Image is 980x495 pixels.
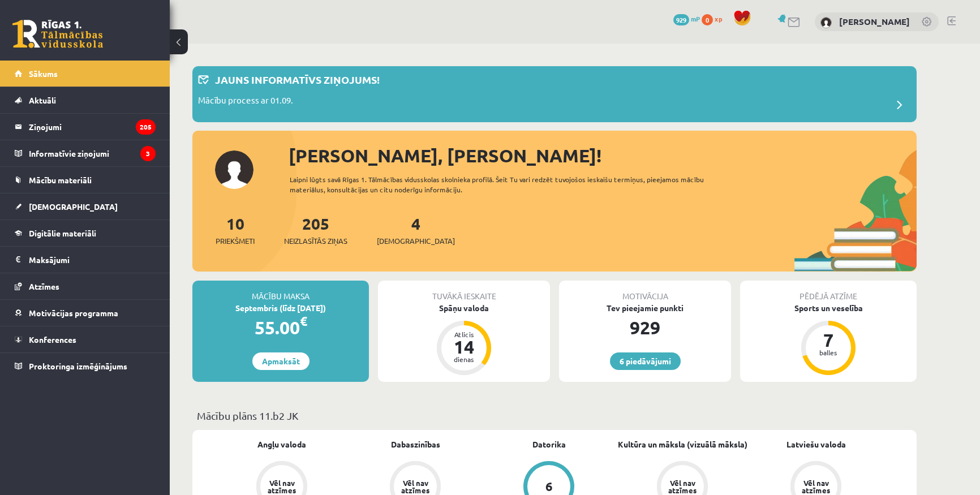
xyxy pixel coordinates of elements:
div: Tev pieejamie punkti [559,302,731,314]
i: 3 [140,146,156,161]
div: Atlicis [447,331,481,338]
a: 4[DEMOGRAPHIC_DATA] [377,213,455,247]
a: Latviešu valoda [786,438,846,450]
a: Konferences [15,326,156,352]
div: Motivācija [559,281,731,302]
span: Konferences [29,334,76,345]
span: Priekšmeti [216,235,255,247]
p: Jauns informatīvs ziņojums! [215,72,380,87]
a: [PERSON_NAME] [839,16,910,27]
span: 0 [702,14,713,25]
span: Sākums [29,68,58,79]
a: Apmaksāt [252,352,310,370]
span: Motivācijas programma [29,308,118,318]
span: [DEMOGRAPHIC_DATA] [377,235,455,247]
span: xp [715,14,722,23]
a: Jauns informatīvs ziņojums! Mācību process ar 01.09. [198,72,911,117]
div: balles [811,349,845,356]
div: 929 [559,314,731,341]
a: Sports un veselība 7 balles [740,302,917,377]
div: 7 [811,331,845,349]
span: Atzīmes [29,281,59,291]
a: Atzīmes [15,273,156,299]
span: Mācību materiāli [29,175,92,185]
a: Datorika [532,438,566,450]
a: [DEMOGRAPHIC_DATA] [15,193,156,219]
div: Vēl nav atzīmes [266,479,298,494]
a: Informatīvie ziņojumi3 [15,140,156,166]
div: [PERSON_NAME], [PERSON_NAME]! [289,142,917,169]
a: Sākums [15,61,156,87]
div: 6 [545,480,553,493]
div: Spāņu valoda [378,302,550,314]
div: 14 [447,338,481,356]
a: Maksājumi [15,247,156,273]
a: Proktoringa izmēģinājums [15,353,156,379]
legend: Informatīvie ziņojumi [29,140,156,166]
div: Septembris (līdz [DATE]) [192,302,369,314]
span: Digitālie materiāli [29,228,96,238]
div: 55.00 [192,314,369,341]
a: Aktuāli [15,87,156,113]
a: Angļu valoda [257,438,306,450]
div: Vēl nav atzīmes [667,479,698,494]
a: Dabaszinības [391,438,440,450]
p: Mācību plāns 11.b2 JK [197,408,912,423]
p: Mācību process ar 01.09. [198,94,293,110]
a: Motivācijas programma [15,300,156,326]
span: Proktoringa izmēģinājums [29,361,127,371]
legend: Maksājumi [29,247,156,273]
a: Ziņojumi205 [15,114,156,140]
a: Kultūra un māksla (vizuālā māksla) [618,438,747,450]
span: € [300,313,307,329]
span: [DEMOGRAPHIC_DATA] [29,201,118,212]
div: Vēl nav atzīmes [800,479,832,494]
a: 205Neizlasītās ziņas [284,213,347,247]
span: Neizlasītās ziņas [284,235,347,247]
div: Vēl nav atzīmes [399,479,431,494]
div: Tuvākā ieskaite [378,281,550,302]
a: 929 mP [673,14,700,23]
div: Mācību maksa [192,281,369,302]
a: 6 piedāvājumi [610,352,681,370]
span: mP [691,14,700,23]
span: Aktuāli [29,95,56,105]
a: Spāņu valoda Atlicis 14 dienas [378,302,550,377]
a: 0 xp [702,14,728,23]
div: Laipni lūgts savā Rīgas 1. Tālmācības vidusskolas skolnieka profilā. Šeit Tu vari redzēt tuvojošo... [290,174,724,195]
i: 205 [136,119,156,135]
legend: Ziņojumi [29,114,156,140]
a: Rīgas 1. Tālmācības vidusskola [12,20,103,48]
a: Digitālie materiāli [15,220,156,246]
img: Matvejs Laiko [820,17,832,28]
div: dienas [447,356,481,363]
div: Sports un veselība [740,302,917,314]
div: Pēdējā atzīme [740,281,917,302]
span: 929 [673,14,689,25]
a: Mācību materiāli [15,167,156,193]
a: 10Priekšmeti [216,213,255,247]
